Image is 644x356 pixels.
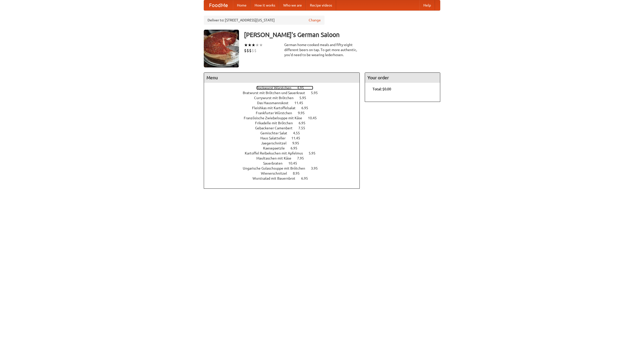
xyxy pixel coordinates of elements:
[298,126,310,130] span: 7.55
[244,42,248,48] li: ★
[204,73,359,83] h4: Menu
[257,101,312,105] a: Das Hausmannskost 11.45
[297,156,309,160] span: 7.95
[252,106,301,110] span: Fleishkas mit Kartoffelsalat
[299,96,311,100] span: 5.95
[260,136,291,140] span: Haus Salatteller
[256,156,296,160] span: Maultaschen mit Käse
[365,73,440,83] h4: Your order
[309,18,321,23] a: Change
[279,0,306,10] a: Who we are
[253,176,300,180] span: Wurstsalad mit Bauernbrot
[256,86,296,90] span: Bockwurst Würstchen
[293,131,305,135] span: 4.55
[256,156,313,160] a: Maultaschen mit Käse 7.95
[311,166,323,170] span: 3.95
[373,87,391,91] b: Total: $0.00
[255,126,314,130] a: Gebackener Camenbert 7.55
[299,121,310,125] span: 6.95
[256,111,314,115] a: Frankfurter Würstchen 9.95
[263,146,290,150] span: Kaesepaetzle
[249,48,252,53] li: $
[263,161,288,165] span: Sauerbraten
[255,42,259,48] li: ★
[256,86,313,90] a: Bockwurst Würstchen 4.95
[254,96,315,100] a: Currywurst mit Brötchen 5.95
[297,86,309,90] span: 4.95
[256,111,297,115] span: Frankfurter Würstchen
[255,121,298,125] span: Frikadelle mit Brötchen
[261,171,309,175] a: Wienerschnitzel 8.95
[260,131,292,135] span: Gemischter Salat
[419,0,435,10] a: Help
[261,171,292,175] span: Wienerschnitzel
[292,141,304,145] span: 9.95
[243,166,327,170] a: Ungarische Gulaschsuppe mit Brötchen 3.95
[309,151,320,155] span: 5.95
[291,136,305,140] span: 11.45
[204,0,233,10] a: FoodMe
[247,48,249,53] li: $
[251,0,279,10] a: How it works
[254,96,299,100] span: Currywurst mit Brötchen
[311,91,323,95] span: 5.95
[204,16,325,25] div: Deliver to: [STREET_ADDRESS][US_STATE]
[293,171,305,175] span: 8.95
[245,151,325,155] a: Kartoffel Reibekuchen mit Apfelmus 5.95
[245,151,308,155] span: Kartoffel Reibekuchen mit Apfelmus
[261,141,292,145] span: Jaegerschnitzel
[244,48,247,53] li: $
[263,161,306,165] a: Sauerbraten 10.45
[263,146,307,150] a: Kaesepaetzle 6.95
[253,176,317,180] a: Wurstsalad mit Bauernbrot 6.95
[243,166,310,170] span: Ungarische Gulaschsuppe mit Brötchen
[254,48,257,53] li: $
[244,116,307,120] span: Französische Zwiebelsuppe mit Käse
[260,136,309,140] a: Haus Salatteller 11.45
[260,131,309,135] a: Gemischter Salat 4.55
[291,146,302,150] span: 6.95
[298,111,310,115] span: 9.95
[252,48,254,53] li: $
[255,126,298,130] span: Gebackener Camenbert
[244,116,326,120] a: Französische Zwiebelsuppe mit Käse 10.45
[301,106,313,110] span: 6.95
[257,101,294,105] span: Das Hausmannskost
[301,176,313,180] span: 6.95
[261,141,308,145] a: Jaegerschnitzel 9.95
[204,30,239,67] img: angular.jpg
[284,42,360,57] div: German home-cooked meals and fifty-eight different beers on tap. To get more authentic, you'd nee...
[294,101,308,105] span: 11.45
[306,0,336,10] a: Recipe videos
[252,106,317,110] a: Fleishkas mit Kartoffelsalat 6.95
[233,0,251,10] a: Home
[259,42,263,48] li: ★
[255,121,315,125] a: Frikadelle mit Brötchen 6.95
[252,42,255,48] li: ★
[244,30,440,40] h3: [PERSON_NAME]'s German Saloon
[308,116,322,120] span: 10.45
[243,91,327,95] a: Bratwurst mit Brötchen und Sauerkraut 5.95
[248,42,252,48] li: ★
[288,161,302,165] span: 10.45
[243,91,310,95] span: Bratwurst mit Brötchen und Sauerkraut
